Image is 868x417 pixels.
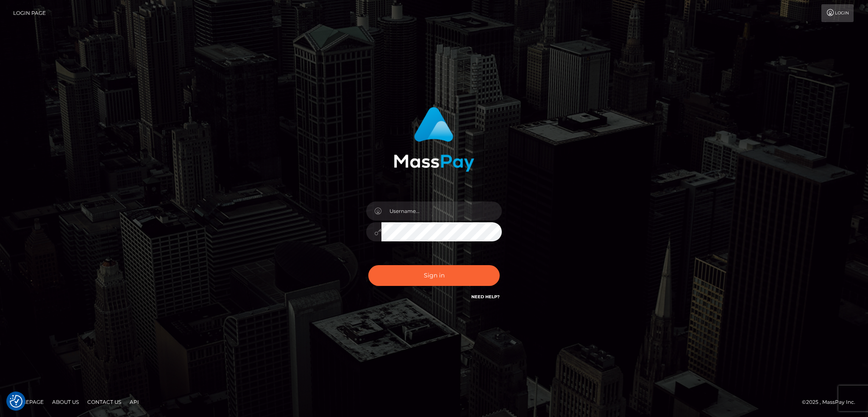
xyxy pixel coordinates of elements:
[9,395,47,409] a: Homepage
[13,4,46,22] a: Login Page
[10,395,22,408] button: Consent Preferences
[10,395,22,408] img: Revisit consent button
[821,4,854,22] a: Login
[471,294,500,299] a: Need Help?
[126,395,142,409] a: API
[49,395,82,409] a: About Us
[84,395,125,409] a: Contact Us
[368,265,500,286] button: Sign in
[381,202,502,221] input: Username...
[802,397,862,407] div: © 2025 , MassPay Inc.
[394,107,474,172] img: MassPay Login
